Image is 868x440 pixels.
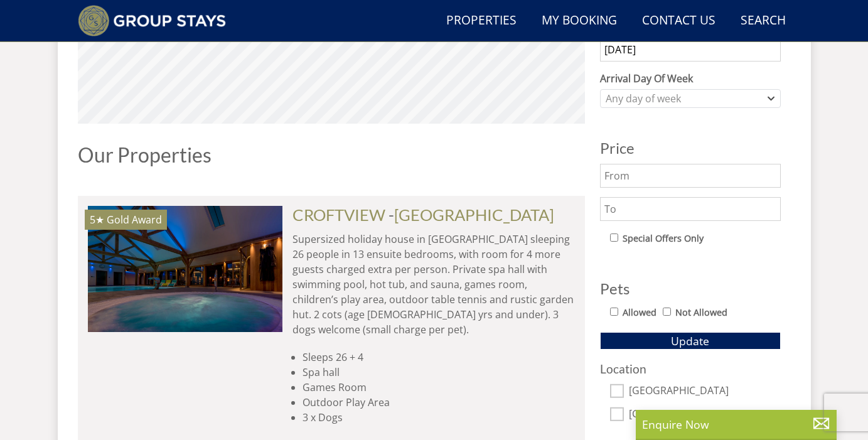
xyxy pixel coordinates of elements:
h3: Price [600,140,781,156]
label: Arrival Day Of Week [600,71,781,86]
a: My Booking [537,7,622,35]
img: sleeps13.original.jpg [88,206,282,331]
li: Outdoor Play Area [303,395,575,410]
li: Spa hall [303,365,575,380]
a: Search [736,7,791,35]
img: Group Stays [78,5,227,36]
a: CROFTVIEW [292,205,385,224]
li: Games Room [303,380,575,395]
label: Special Offers Only [623,232,704,245]
a: Properties [441,7,522,35]
label: Not Allowed [675,306,727,319]
p: Supersized holiday house in [GEOGRAPHIC_DATA] sleeping 26 people in 13 ensuite bedrooms, with roo... [292,232,575,337]
p: Enquire Now [642,416,830,432]
label: [GEOGRAPHIC_DATA] [629,408,781,422]
a: [GEOGRAPHIC_DATA] [394,205,554,224]
li: Sleeps 26 + 4 [303,350,575,365]
input: To [600,197,781,221]
input: From [600,164,781,188]
h3: Pets [600,281,781,297]
label: Allowed [623,306,656,319]
li: 3 x Dogs [303,410,575,425]
a: Contact Us [637,7,721,35]
div: Combobox [600,89,781,108]
a: 5★ Gold Award [88,206,282,331]
div: Any day of week [603,92,765,105]
input: Arrival Date [600,38,781,62]
button: Update [600,332,781,350]
span: CROFTVIEW has a 5 star rating under the Quality in Tourism Scheme [90,213,104,227]
span: CROFTVIEW has been awarded a Gold Award by Visit England [107,213,162,227]
span: Update [671,333,709,348]
span: - [388,205,554,224]
h3: Location [600,362,781,375]
h1: Our Properties [78,144,585,166]
label: [GEOGRAPHIC_DATA] [629,385,781,399]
